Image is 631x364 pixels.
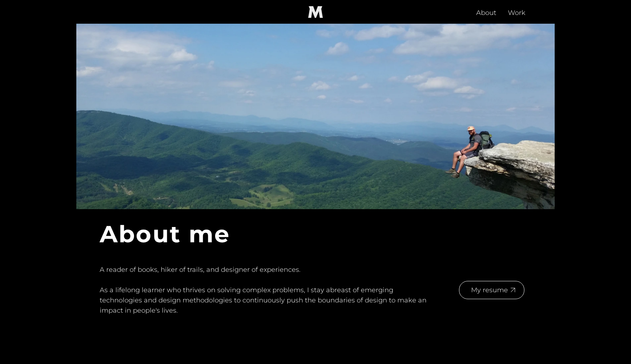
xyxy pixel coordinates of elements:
img: "M" logo [304,6,327,18]
img: Me sitting on the edge of McAfee Knob in Catawba, Virginia. [76,24,555,209]
h1: About me [100,221,531,247]
a: Work [502,0,531,24]
a: My resume [459,281,524,299]
p: A reader of books, hiker of trails, and designer of experiences. ‍ As a lifelong learner who thri... [100,259,429,321]
a: About [470,0,502,24]
a: home [304,0,327,24]
div: My resume [468,285,511,295]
